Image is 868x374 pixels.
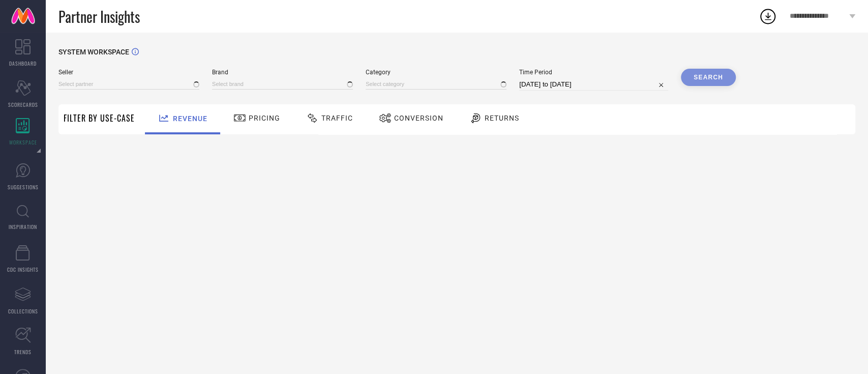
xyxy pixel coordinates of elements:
[8,307,38,315] span: COLLECTIONS
[58,48,129,56] span: SYSTEM WORKSPACE
[14,348,32,356] span: TRENDS
[173,114,207,123] span: Revenue
[394,114,443,122] span: Conversion
[58,69,199,76] span: Seller
[212,79,353,90] input: Select brand
[9,60,37,67] span: DASHBOARD
[212,69,353,76] span: Brand
[366,79,506,90] input: Select category
[8,183,39,191] span: SUGGESTIONS
[58,6,140,27] span: Partner Insights
[366,69,506,76] span: Category
[9,223,37,231] span: INSPIRATION
[58,79,199,90] input: Select partner
[9,138,37,146] span: WORKSPACE
[759,7,777,25] div: Open download list
[8,101,38,108] span: SCORECARDS
[519,78,668,91] input: Select time period
[249,114,280,122] span: Pricing
[321,114,353,122] span: Traffic
[7,266,39,273] span: CDC INSIGHTS
[485,114,519,122] span: Returns
[64,112,135,124] span: Filter By Use-Case
[519,69,668,76] span: Time Period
